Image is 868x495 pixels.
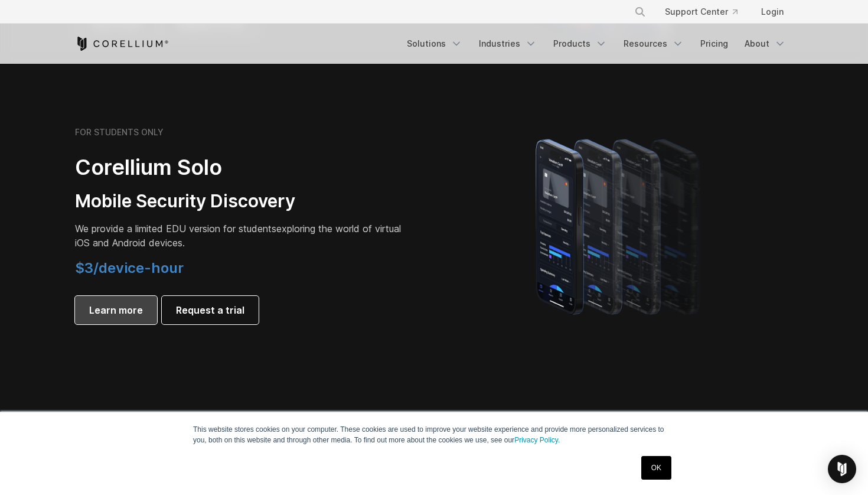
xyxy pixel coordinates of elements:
[629,1,651,22] button: Search
[620,1,793,22] div: Navigation Menu
[75,223,276,235] span: We provide a limited EDU version for students
[75,259,184,276] span: $3/device-hour
[752,1,793,22] a: Login
[641,456,671,480] a: OK
[512,122,727,329] img: A lineup of four iPhone models becoming more gradient and blurred
[616,33,691,54] a: Resources
[693,33,735,54] a: Pricing
[400,33,469,54] a: Solutions
[75,190,406,213] h3: Mobile Security Discovery
[162,296,259,324] a: Request a trial
[546,33,614,54] a: Products
[655,1,747,22] a: Support Center
[75,222,406,250] p: exploring the world of virtual iOS and Android devices.
[75,37,169,51] a: Corellium Home
[472,33,544,54] a: Industries
[400,33,793,54] div: Navigation Menu
[828,455,856,483] div: Open Intercom Messenger
[738,33,793,54] a: About
[89,303,143,317] span: Learn more
[514,436,560,444] a: Privacy Policy.
[193,424,675,445] p: This website stores cookies on your computer. These cookies are used to improve your website expe...
[75,154,406,181] h2: Corellium Solo
[75,127,164,138] h6: FOR STUDENTS ONLY
[75,296,157,324] a: Learn more
[176,303,244,317] span: Request a trial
